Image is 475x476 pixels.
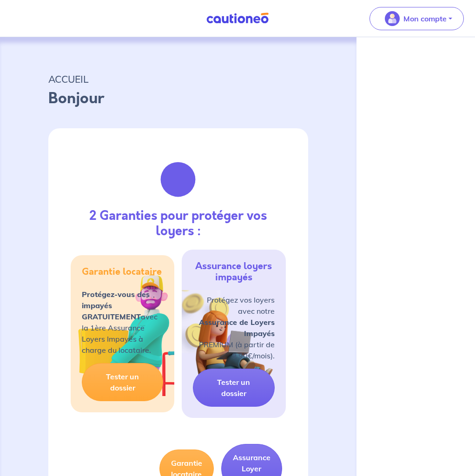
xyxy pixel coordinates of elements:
h5: Garantie locataire [82,266,162,278]
img: illu_account_valid_menu.svg [385,11,400,26]
button: illu_account_valid_menu.svgMon compte [369,7,464,30]
p: ACCUEIL [48,71,308,87]
strong: Assurance de Loyers Impayés [199,317,275,338]
p: avec la 1ère Assurance Loyers Impayés à charge du locataire. [82,289,163,356]
p: Bonjour [48,87,308,110]
strong: Protégez-vous des impayés GRATUITEMENT [82,290,150,321]
a: Tester un dossier [193,369,274,407]
img: Cautioneo [203,13,272,24]
h3: 2 Garanties pour protéger vos loyers : [71,208,286,238]
a: Tester un dossier [82,363,163,401]
p: Mon compte [403,13,447,24]
p: Protégez vos loyers avec notre PREMIUM (à partir de 9,90€/mois). [193,294,274,361]
h5: Assurance loyers impayés [193,261,274,283]
img: justif-loupe [153,154,203,205]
